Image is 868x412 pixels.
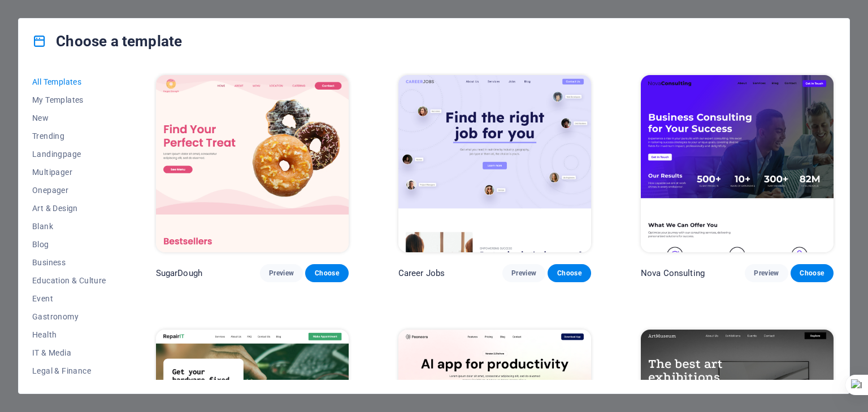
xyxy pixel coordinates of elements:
button: Health [32,326,106,344]
button: Choose [548,264,591,282]
button: Legal & Finance [32,362,106,380]
button: Choose [305,264,348,282]
span: Preview [269,269,294,278]
span: Business [32,258,106,267]
span: IT & Media [32,348,106,357]
button: Education & Culture [32,271,106,290]
button: Business [32,253,106,271]
button: Landingpage [32,145,106,163]
span: Multipager [32,168,106,177]
span: New [32,113,106,122]
span: Blank [32,222,106,231]
span: Blog [32,240,106,249]
button: Blog [32,235,106,253]
span: Trending [32,132,106,141]
span: Choose [314,269,339,278]
span: Preview [511,269,536,278]
h4: Choose a template [32,32,182,50]
button: IT & Media [32,344,106,362]
button: Trending [32,127,106,145]
span: Onepager [32,186,106,195]
button: Preview [260,264,303,282]
p: SugarDough [156,268,202,279]
span: Event [32,294,106,303]
img: Career Jobs [398,75,591,252]
button: Event [32,290,106,308]
span: Art & Design [32,204,106,213]
button: Gastronomy [32,308,106,326]
button: Preview [502,264,545,282]
img: Nova Consulting [641,75,834,252]
span: Health [32,330,106,339]
button: Art & Design [32,199,106,217]
span: Choose [800,269,824,278]
p: Nova Consulting [641,268,705,279]
button: My Templates [32,91,106,109]
span: Education & Culture [32,276,106,285]
span: Gastronomy [32,312,106,321]
button: Multipager [32,163,106,181]
button: Blank [32,217,106,235]
button: All Templates [32,73,106,91]
button: Choose [791,264,834,282]
button: New [32,109,106,127]
img: SugarDough [156,75,349,252]
span: All Templates [32,77,106,86]
span: Choose [557,269,581,278]
button: Preview [745,264,788,282]
button: Onepager [32,181,106,199]
span: Preview [754,269,779,278]
span: Landingpage [32,150,106,159]
span: My Templates [32,95,106,104]
span: Legal & Finance [32,366,106,375]
p: Career Jobs [398,268,445,279]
